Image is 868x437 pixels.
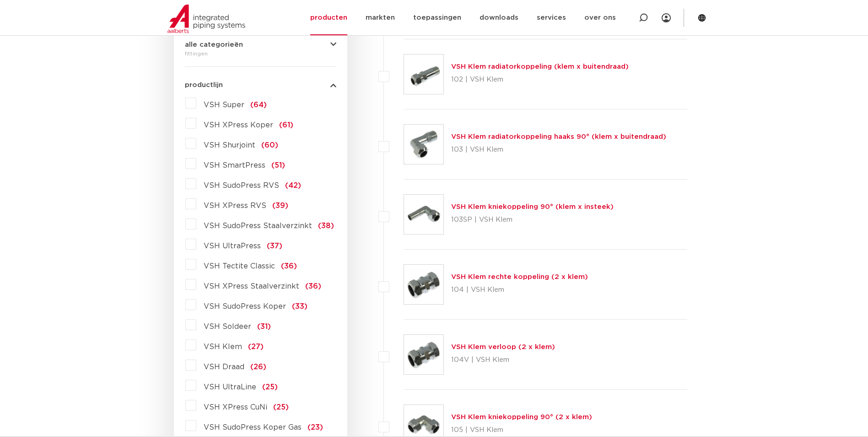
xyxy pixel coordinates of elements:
[204,182,279,189] span: VSH SudoPress RVS
[185,82,223,88] span: productlijn
[404,125,443,164] img: Thumbnail for VSH Klem radiatorkoppeling haaks 90° (klem x buitendraad)
[204,383,256,391] span: VSH UltraLine
[307,424,323,431] span: (23)
[204,343,242,350] span: VSH Klem
[285,182,301,189] span: (42)
[271,162,285,169] span: (51)
[185,48,336,59] div: fittingen
[185,41,243,48] span: alle categorieën
[451,283,588,297] p: 104 | VSH Klem
[250,101,267,109] span: (64)
[204,424,302,431] span: VSH SudoPress Koper Gas
[250,363,266,371] span: (26)
[204,323,251,330] span: VSH Soldeer
[185,82,336,88] button: productlijn
[451,213,614,227] p: 103SP | VSH Klem
[404,55,443,94] img: Thumbnail for VSH Klem radiatorkoppeling (klem x buitendraad)
[451,344,555,350] a: VSH Klem verloop (2 x klem)
[204,262,275,270] span: VSH Tectite Classic
[451,142,666,157] p: 103 | VSH Klem
[404,335,443,374] img: Thumbnail for VSH Klem verloop (2 x klem)
[451,414,592,421] a: VSH Klem kniekoppeling 90° (2 x klem)
[451,203,614,210] a: VSH Klem kniekoppeling 90° (klem x insteek)
[204,303,286,310] span: VSH SudoPress Koper
[451,63,629,70] a: VSH Klem radiatorkoppeling (klem x buitendraad)
[204,404,267,411] span: VSH XPress CuNi
[204,242,261,250] span: VSH UltraPress
[451,72,629,87] p: 102 | VSH Klem
[204,363,244,371] span: VSH Draad
[204,283,299,290] span: VSH XPress Staalverzinkt
[262,383,278,391] span: (25)
[204,121,273,129] span: VSH XPress Koper
[204,142,255,149] span: VSH Shurjoint
[204,162,265,169] span: VSH SmartPress
[261,142,278,149] span: (60)
[451,133,666,140] a: VSH Klem radiatorkoppeling haaks 90° (klem x buitendraad)
[318,222,334,229] span: (38)
[204,101,244,109] span: VSH Super
[204,222,312,229] span: VSH SudoPress Staalverzinkt
[185,41,336,48] button: alle categorieën
[273,404,289,411] span: (25)
[267,242,282,250] span: (37)
[404,265,443,304] img: Thumbnail for VSH Klem rechte koppeling (2 x klem)
[204,202,266,209] span: VSH XPress RVS
[281,262,297,270] span: (36)
[305,283,321,290] span: (36)
[404,195,443,234] img: Thumbnail for VSH Klem kniekoppeling 90° (klem x insteek)
[451,273,588,280] a: VSH Klem rechte koppeling (2 x klem)
[279,121,293,129] span: (61)
[248,343,264,350] span: (27)
[272,202,288,209] span: (39)
[257,323,271,330] span: (31)
[292,303,307,310] span: (33)
[451,353,555,367] p: 104V | VSH Klem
